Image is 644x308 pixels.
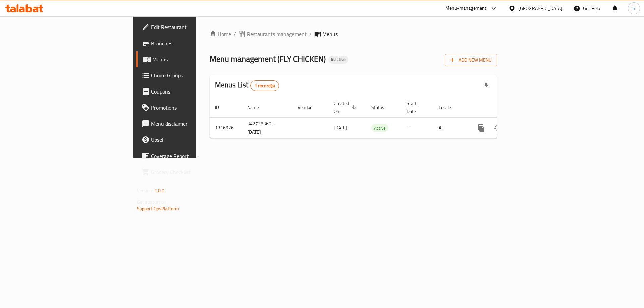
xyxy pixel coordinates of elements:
[242,117,292,138] td: 342738360 - [DATE]
[136,132,241,148] a: Upsell
[489,120,505,136] button: Change Status
[433,117,468,138] td: All
[328,56,348,64] div: Inactive
[450,56,492,64] span: Add New Menu
[473,120,489,136] button: more
[151,87,236,96] span: Coupons
[371,124,388,132] div: Active
[251,83,279,89] span: 1 record(s)
[371,124,388,132] span: Active
[151,71,236,79] span: Choice Groups
[151,23,236,31] span: Edit Restaurant
[439,103,460,111] span: Locale
[136,116,241,132] a: Menu disclaimer
[215,103,228,111] span: ID
[298,103,320,111] span: Vendor
[136,100,241,116] a: Promotions
[151,39,236,47] span: Branches
[247,30,307,38] span: Restaurants management
[136,67,241,83] a: Choice Groups
[478,78,494,94] div: Export file
[445,54,497,66] button: Add New Menu
[239,30,307,38] a: Restaurants management
[137,204,179,213] a: Support.OpsPlatform
[633,5,635,12] span: n
[137,198,168,206] span: Get support on:
[322,30,338,38] span: Menus
[152,55,236,63] span: Menus
[518,5,562,12] div: [GEOGRAPHIC_DATA]
[309,30,312,38] li: /
[215,80,279,91] h2: Menus List
[334,123,347,132] span: [DATE]
[445,4,487,12] div: Menu-management
[328,57,348,62] span: Inactive
[151,168,236,176] span: Grocery Checklist
[210,51,326,66] span: Menu management ( FLY CHICKEN )
[151,104,236,112] span: Promotions
[136,148,241,164] a: Coverage Report
[334,99,358,115] span: Created On
[250,80,279,91] div: Total records count
[136,51,241,67] a: Menus
[151,136,236,144] span: Upsell
[210,97,543,139] table: enhanced table
[136,35,241,51] a: Branches
[154,186,165,195] span: 1.0.0
[371,103,393,111] span: Status
[136,83,241,100] a: Coupons
[136,164,241,180] a: Grocery Checklist
[137,186,153,195] span: Version:
[407,99,425,115] span: Start Date
[151,152,236,160] span: Coverage Report
[151,120,236,128] span: Menu disclaimer
[136,19,241,35] a: Edit Restaurant
[468,97,543,118] th: Actions
[401,117,433,138] td: -
[247,103,268,111] span: Name
[210,30,497,38] nav: breadcrumb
